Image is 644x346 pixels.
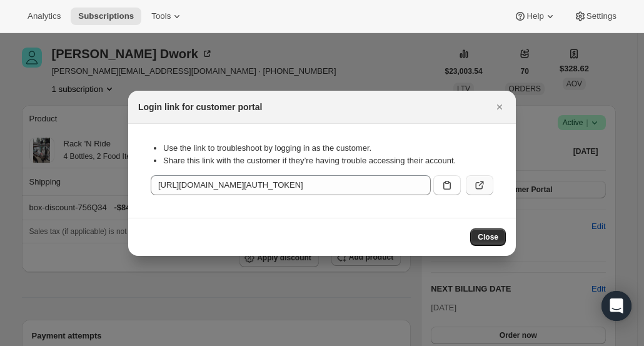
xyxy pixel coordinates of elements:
li: Use the link to troubleshoot by logging in as the customer. [163,142,493,155]
button: Help [506,8,563,25]
button: Tools [144,8,191,25]
button: Close [470,228,506,246]
span: Close [478,232,498,242]
div: Open Intercom Messenger [601,291,631,321]
span: Settings [586,11,616,21]
button: Analytics [20,8,68,25]
span: Subscriptions [78,11,134,21]
li: Share this link with the customer if they’re having trouble accessing their account. [163,155,493,167]
span: Help [526,11,543,21]
button: Close [491,98,508,116]
h2: Login link for customer portal [138,101,262,113]
span: Analytics [28,11,61,21]
span: Tools [151,11,171,21]
button: Settings [566,8,624,25]
button: Subscriptions [71,8,141,25]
